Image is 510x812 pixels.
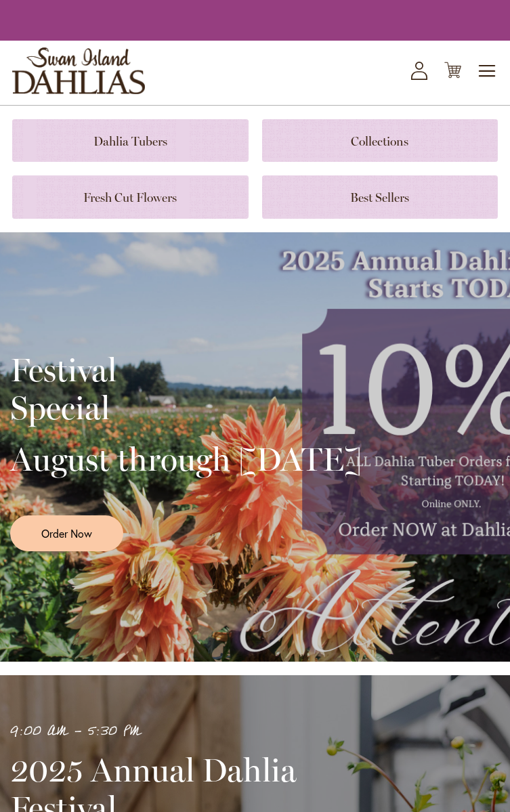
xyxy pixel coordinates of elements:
span: Order Now [41,526,92,541]
a: store logo [12,47,145,94]
a: Order Now [10,515,123,551]
h2: Festival Special [10,351,362,427]
p: 9:00 AM - 5:30 PM [10,721,383,743]
h2: August through [DATE] [10,440,362,478]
